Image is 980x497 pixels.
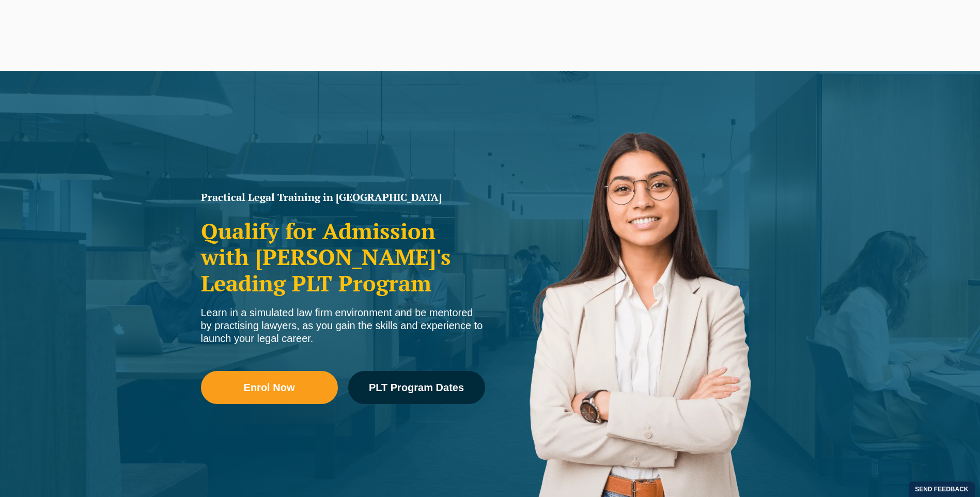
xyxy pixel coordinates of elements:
[369,382,464,393] span: PLT Program Dates
[201,192,485,203] h1: Practical Legal Training in [GEOGRAPHIC_DATA]
[244,382,295,393] span: Enrol Now
[348,371,485,404] a: PLT Program Dates
[201,306,485,345] div: Learn in a simulated law firm environment and be mentored by practising lawyers, as you gain the ...
[201,218,485,296] h2: Qualify for Admission with [PERSON_NAME]'s Leading PLT Program
[201,371,338,404] a: Enrol Now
